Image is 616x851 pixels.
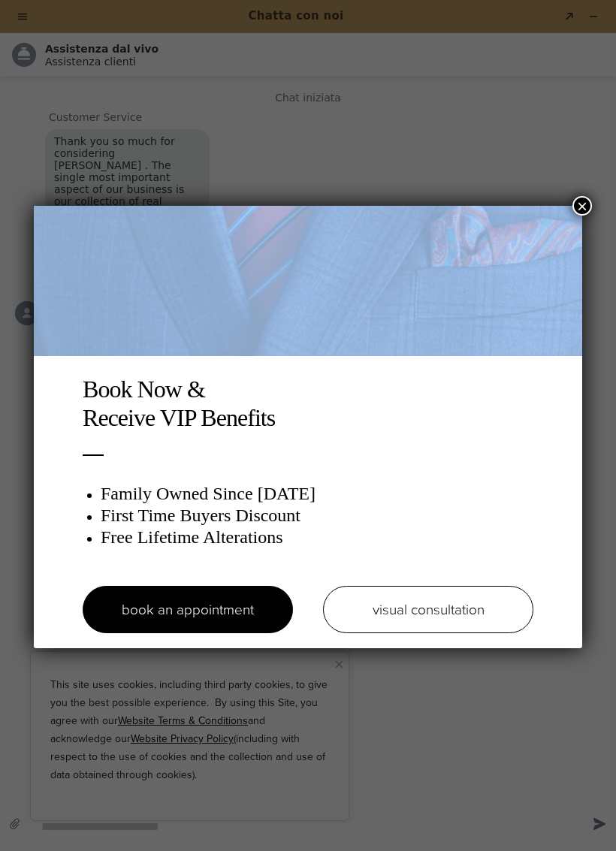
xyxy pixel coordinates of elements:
span: Thank you so much for considering [PERSON_NAME] . The single most important aspect of our busines... [54,135,201,291]
button: Menu [11,6,35,27]
div: Chat iniziata [15,92,601,104]
h3: First Time Buyers Discount [101,505,533,527]
button: Close [572,196,592,216]
button: Popout [557,6,581,27]
span: 1 nuovo [23,11,77,25]
h3: Free Lifetime Alterations [101,527,533,548]
div: Assistenza clienti [45,56,604,68]
h3: Family Owned Since [DATE] [101,483,533,505]
button: Allega file [3,812,27,836]
div: Customer Service [49,111,601,123]
span: Hi there, need help? [54,307,161,319]
button: Invia [586,810,613,837]
h2: Book Now & Receive VIP Benefits [83,375,533,433]
h1: Chatta con noi [35,8,557,25]
a: book an appointment [83,586,293,633]
h2: Assistenza dal vivo [45,43,604,55]
button: Riduci widget a icona [581,6,605,27]
a: visual consultation [323,586,533,633]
